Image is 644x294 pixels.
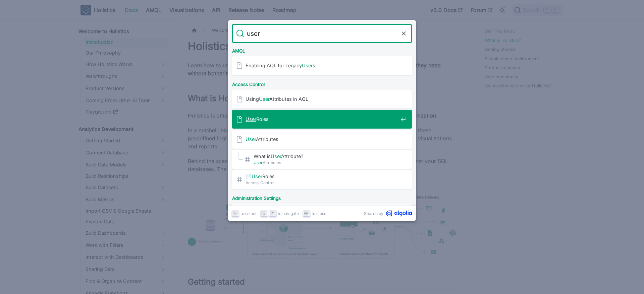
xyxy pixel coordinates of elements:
span: Enabling AQL for Legacy s [246,62,398,69]
mark: User [252,173,262,179]
mark: User [302,63,313,68]
a: 📄️UserRolesAccess Control [232,170,412,189]
input: Search docs [244,24,400,43]
div: AMQL [231,43,413,56]
svg: Enter key [233,211,238,216]
svg: Escape key [304,211,309,216]
span: Access Control [246,179,398,186]
mark: User [271,153,281,159]
span: Attributes [254,159,398,166]
span: Attributes [246,136,398,142]
mark: User [254,160,263,165]
svg: Arrow up [270,211,275,216]
span: Search by [364,210,383,217]
svg: Arrow down [262,211,267,216]
span: What is Attribute?​ [254,153,398,159]
mark: User [246,116,256,122]
span: to select [240,210,257,217]
div: Access Control [231,76,413,90]
a: Search byAlgolia [364,210,412,217]
a: UserRoles [232,110,412,129]
a: What isUserAttribute?​UserAttributes [232,150,412,169]
mark: User [259,96,269,102]
span: Roles [246,116,398,122]
button: Clear the query [400,29,408,38]
a: Enabling AQL for LegacyUsers [232,56,412,75]
a: UserAttributes [232,130,412,149]
a: UsingUserAttributes in AQL [232,90,412,108]
svg: Algolia [386,210,412,217]
span: Using Attributes in AQL [246,96,398,102]
span: to navigate [278,210,299,217]
span: to close [312,210,326,217]
mark: User [246,136,256,142]
span: 📄️ Roles [246,173,398,179]
div: Administration Settings [231,190,413,204]
a: UserManagement [232,204,412,222]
